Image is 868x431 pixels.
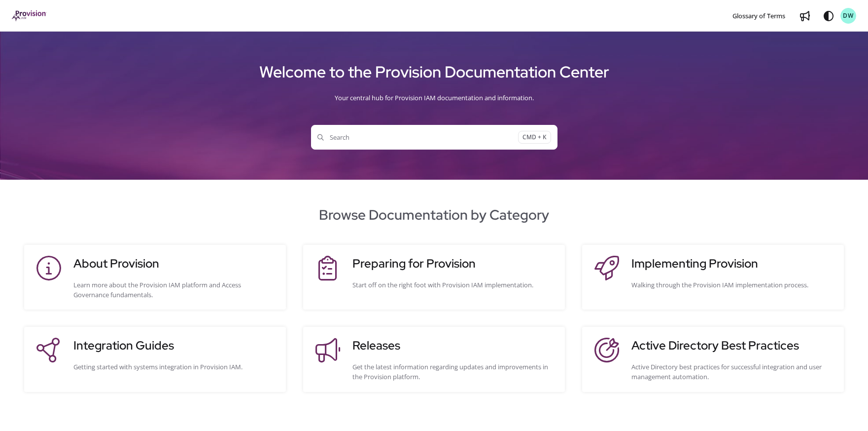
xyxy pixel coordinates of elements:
h3: Active Directory Best Practices [631,337,834,354]
h2: Browse Documentation by Category [12,204,856,225]
div: Getting started with systems integration in Provision IAM. [73,362,276,372]
span: Glossary of Terms [732,11,785,20]
button: SearchCMD + K [311,125,557,150]
div: Your central hub for Provision IAM documentation and information. [12,85,856,110]
div: Get the latest information regarding updates and improvements in the Provision platform. [352,362,555,382]
button: Theme options [821,8,836,24]
div: Learn more about the Provision IAM platform and Access Governance fundamentals. [73,280,276,300]
span: DW [843,11,854,21]
div: Start off on the right foot with Provision IAM implementation. [352,280,555,290]
div: Walking through the Provision IAM implementation process. [631,280,834,290]
a: Implementing ProvisionWalking through the Provision IAM implementation process. [592,255,834,300]
h3: Integration Guides [73,337,276,354]
button: DW [840,8,856,24]
h1: Welcome to the Provision Documentation Center [12,59,856,85]
a: ReleasesGet the latest information regarding updates and improvements in the Provision platform. [313,337,555,382]
a: Active Directory Best PracticesActive Directory best practices for successful integration and use... [592,337,834,382]
h3: Implementing Provision [631,255,834,273]
h3: Releases [352,337,555,354]
span: Search [317,132,518,142]
h3: Preparing for Provision [352,255,555,273]
a: Project logo [12,10,47,22]
h3: About Provision [73,255,276,273]
a: About ProvisionLearn more about the Provision IAM platform and Access Governance fundamentals. [34,255,276,300]
span: CMD + K [518,131,551,144]
a: Preparing for ProvisionStart off on the right foot with Provision IAM implementation. [313,255,555,300]
a: Whats new [797,8,813,24]
div: Active Directory best practices for successful integration and user management automation. [631,362,834,382]
a: Integration GuidesGetting started with systems integration in Provision IAM. [34,337,276,382]
img: brand logo [12,10,47,21]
